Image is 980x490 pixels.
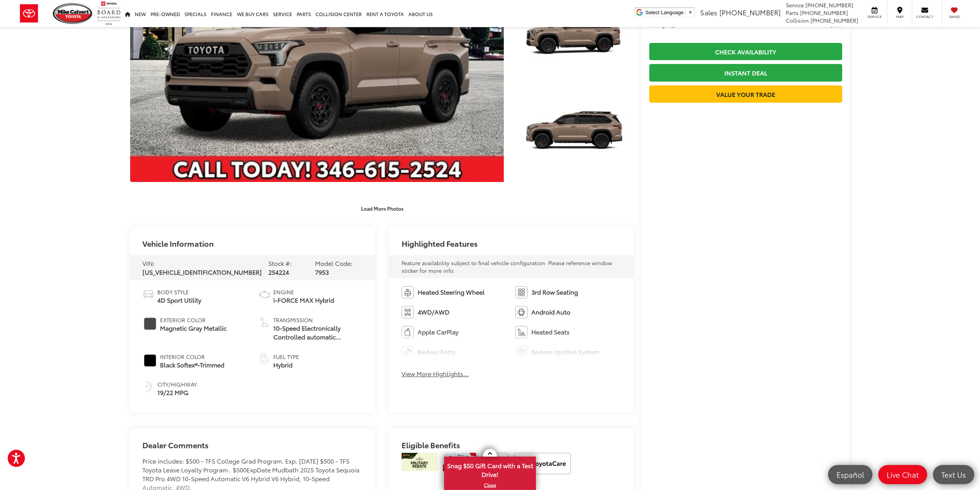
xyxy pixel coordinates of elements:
span: City/Highway [157,380,197,388]
a: Instant Deal [649,64,842,81]
span: 4D Sport Utility [157,296,201,305]
span: Body Style [157,288,201,296]
span: 10-Speed Electronically Controlled automatic Transmission with intelligence (ECT-i) / 4-Wheel Drive [273,324,363,341]
span: i-FORCE MAX Hybrid [273,296,334,305]
span: 19/22 MPG [157,388,197,397]
a: Text Us [933,465,974,484]
span: Model Code: [315,259,353,267]
span: Black Softex®-Trimmed [160,361,224,369]
img: ToyotaCare Mike Calvert Toyota Houston TX [514,453,571,474]
span: [US_VEHICLE_IDENTIFICATION_NUMBER] [142,267,262,276]
span: 7953 [315,267,329,276]
span: #494848 [144,318,156,330]
span: Collision [786,16,809,24]
span: 4WD/AWD [418,308,449,316]
span: Fuel Type [273,353,299,361]
button: Load More Photos [356,202,409,215]
span: Saved [946,14,963,19]
span: Service [866,14,883,19]
img: Heated Steering Wheel [402,286,414,298]
span: Live Chat [883,470,923,479]
span: Interior Color [160,353,224,361]
span: Contact [916,14,933,19]
span: Feature availability subject to final vehicle configuration. Please reference window sticker for ... [402,259,612,274]
span: Parts [786,9,799,16]
span: #000000 [144,354,156,367]
h2: Dealer Comments [142,441,363,457]
img: /static/brand-toyota/National_Assets/toyota-military-rebate.jpeg?height=48 [402,453,438,471]
span: Exterior Color [160,316,227,324]
a: Live Chat [878,465,927,484]
img: Android Auto [515,306,528,318]
span: 3rd Row Seating [531,288,578,297]
button: View More Highlights... [402,369,469,378]
span: Español [833,470,868,479]
h2: Highlighted Features [402,239,478,247]
img: 3rd Row Seating [515,286,528,298]
span: Stock #: [268,259,292,267]
span: ▼ [688,10,693,15]
a: Español [828,465,872,484]
a: Expand Photo 3 [512,91,634,182]
a: Select Language​ [645,10,693,15]
span: Text Us [938,470,970,479]
img: Heated Seats [515,326,528,338]
span: Magnetic Gray Metallic [160,324,227,333]
img: Apple CarPlay [402,326,414,338]
span: 254224 [268,267,289,276]
span: Sales [700,7,717,17]
a: Value Your Trade [649,85,842,103]
img: Fuel Economy [142,380,155,393]
span: Heated Steering Wheel [418,288,485,297]
span: Snag $50 Gift Card with a Test Drive! [445,457,535,481]
span: [PHONE_NUMBER] [810,16,858,24]
span: Service [786,1,804,9]
a: Check Availability [649,43,842,60]
img: 2025 Toyota Sequoia TRD Pro [511,90,635,183]
img: 4WD/AWD [402,306,414,318]
h2: Vehicle Information [142,239,214,247]
span: Select Language [645,10,684,15]
h2: Eligible Benefits [402,441,622,453]
span: VIN: [142,259,155,267]
span: [PHONE_NUMBER] [800,9,848,16]
span: [PHONE_NUMBER] [719,7,781,17]
span: Transmission [273,316,363,324]
span: Hybrid [273,361,299,369]
img: /static/brand-toyota/National_Assets/toyota-college-grad.jpeg?height=48 [443,453,479,471]
span: [PHONE_NUMBER] [805,1,853,9]
img: Mike Calvert Toyota [53,3,93,24]
span: Android Auto [531,308,570,316]
span: Engine [273,288,334,296]
span: Map [891,14,908,19]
